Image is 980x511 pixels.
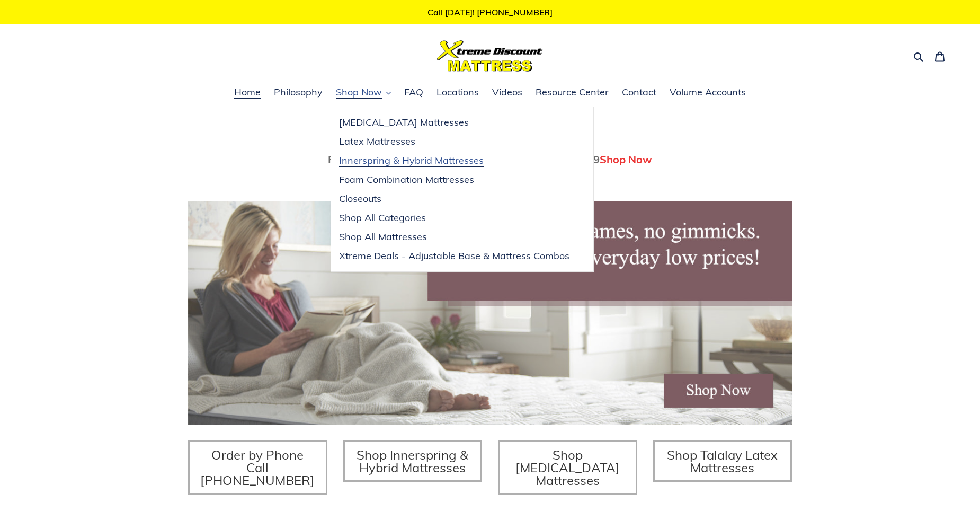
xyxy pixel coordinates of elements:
[331,151,577,170] a: Innerspring & Hybrid Mattresses
[331,246,577,266] a: Xtreme Deals - Adjustable Base & Mattress Combos
[336,86,382,99] span: Shop Now
[331,189,577,208] a: Closeouts
[357,447,468,475] span: Shop Innerspring & Hybrid Mattresses
[515,447,620,488] span: Shop [MEDICAL_DATA] Mattresses
[536,86,609,99] span: Resource Center
[670,86,746,99] span: Volume Accounts
[339,250,569,262] span: Xtreme Deals - Adjustable Base & Mattress Combos
[617,85,662,101] a: Contact
[331,227,577,246] a: Shop All Mattresses
[487,85,528,101] a: Videos
[188,440,327,495] a: Order by Phone Call [PHONE_NUMBER]
[431,85,484,101] a: Locations
[530,85,614,101] a: Resource Center
[331,113,577,132] a: [MEDICAL_DATA] Mattresses
[339,173,474,186] span: Foam Combination Mattresses
[229,85,266,101] a: Home
[339,231,427,243] span: Shop All Mattresses
[200,447,315,488] span: Order by Phone Call [PHONE_NUMBER]
[339,116,469,129] span: [MEDICAL_DATA] Mattresses
[667,447,778,475] span: Shop Talalay Latex Mattresses
[399,85,429,101] a: FAQ
[339,192,381,205] span: Closeouts
[328,153,600,166] span: Fully Adjustable Queen Base With Mattress Only $799
[492,86,522,99] span: Videos
[331,170,577,189] a: Foam Combination Mattresses
[404,86,423,99] span: FAQ
[339,212,426,224] span: Shop All Categories
[331,85,396,101] button: Shop Now
[274,86,323,99] span: Philosophy
[269,85,328,101] a: Philosophy
[331,208,577,227] a: Shop All Categories
[188,201,792,425] img: herobannermay2022-1652879215306_1200x.jpg
[600,153,652,166] span: Shop Now
[331,132,577,151] a: Latex Mattresses
[653,440,792,482] a: Shop Talalay Latex Mattresses
[436,86,479,99] span: Locations
[437,40,543,72] img: Xtreme Discount Mattress
[498,440,637,495] a: Shop [MEDICAL_DATA] Mattresses
[339,135,415,148] span: Latex Mattresses
[234,86,261,99] span: Home
[343,440,483,482] a: Shop Innerspring & Hybrid Mattresses
[339,154,484,167] span: Innerspring & Hybrid Mattresses
[622,86,656,99] span: Contact
[664,85,751,101] a: Volume Accounts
